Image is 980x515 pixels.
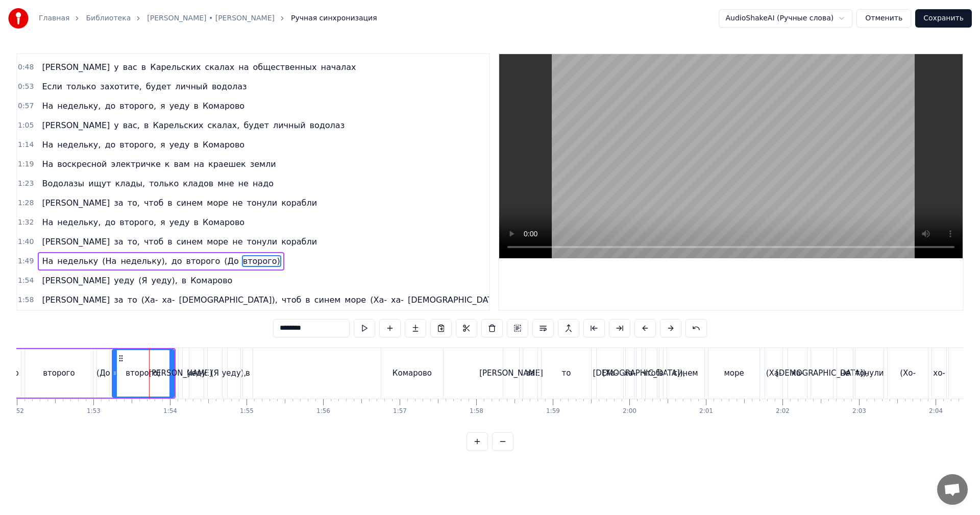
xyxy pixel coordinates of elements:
[673,367,698,379] div: синем
[113,236,124,248] span: за
[99,81,143,92] span: захотите,
[840,367,850,379] div: не
[18,120,34,131] span: 1:05
[766,367,782,379] div: (Ха-
[126,367,160,379] div: второго)
[407,294,507,306] span: [DEMOGRAPHIC_DATA]),
[101,255,117,267] span: (На
[18,237,34,247] span: 1:40
[237,61,250,73] span: на
[776,407,790,415] div: 2:02
[246,367,250,379] div: в
[96,367,110,379] div: (До
[41,275,111,286] span: [PERSON_NAME]
[86,13,131,23] a: Библиотека
[192,100,199,112] span: в
[18,198,34,208] span: 1:28
[181,275,187,286] span: в
[41,197,111,209] span: [PERSON_NAME]
[148,178,180,189] span: только
[173,158,190,170] span: вам
[137,275,148,286] span: (Я
[159,216,166,228] span: я
[192,139,199,151] span: в
[161,294,176,306] span: ха-
[149,61,202,73] span: Карельских
[143,119,150,131] span: в
[900,367,916,379] div: (Хо-
[104,139,116,151] span: до
[659,367,664,379] div: в
[852,407,866,415] div: 2:03
[87,407,101,415] div: 1:53
[178,294,279,306] span: [DEMOGRAPHIC_DATA]),
[143,197,164,209] span: чтоб
[182,178,214,189] span: кладов
[18,159,34,169] span: 1:19
[18,82,34,92] span: 0:53
[127,294,138,306] span: то
[122,119,141,131] span: вас,
[113,197,124,209] span: за
[231,236,243,248] span: не
[242,255,281,267] span: второго)
[18,217,34,228] span: 1:32
[189,275,233,286] span: Комарово
[291,13,377,23] span: Ручная синхронизация
[43,367,75,379] div: второго
[140,294,159,306] span: (Ха-
[369,294,388,306] span: (Ха-
[113,294,124,306] span: за
[41,139,54,151] span: На
[170,255,183,267] span: до
[252,61,317,73] span: общественных
[202,216,246,228] span: Комарово
[915,9,972,28] button: Сохранить
[41,81,63,92] span: Если
[113,61,119,73] span: у
[104,216,116,228] span: до
[546,407,560,415] div: 1:59
[151,275,179,286] span: уеду),
[202,100,246,112] span: Комарово
[166,197,173,209] span: в
[174,81,209,92] span: личный
[56,100,102,112] span: недельку,
[593,367,685,379] div: [DEMOGRAPHIC_DATA]),
[18,276,34,286] span: 1:54
[320,61,357,73] span: началах
[562,367,571,379] div: то
[192,216,199,228] span: в
[18,140,34,150] span: 1:14
[119,255,168,267] span: недельку),
[114,178,146,189] span: клады,
[127,197,141,209] span: то,
[937,474,968,505] div: Открытый чат
[316,407,330,415] div: 1:56
[623,407,636,415] div: 2:00
[246,197,279,209] span: тонули
[41,61,111,73] span: [PERSON_NAME]
[176,197,204,209] span: синем
[242,119,270,131] span: будет
[206,236,229,248] span: море
[211,367,219,379] div: (Я
[176,236,204,248] span: синем
[110,158,161,170] span: электричке
[390,294,405,306] span: ха-
[41,294,111,306] span: [PERSON_NAME]
[929,407,943,415] div: 2:04
[526,367,534,379] div: за
[159,100,166,112] span: я
[237,178,250,189] span: не
[280,236,318,248] span: корабли
[168,100,191,112] span: уеду
[222,367,246,379] div: уеду),
[18,179,34,189] span: 1:23
[168,139,191,151] span: уеду
[470,407,483,415] div: 1:58
[187,367,206,379] div: уеду
[202,139,246,151] span: Комарово
[216,178,235,189] span: мне
[56,216,102,228] span: недельку,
